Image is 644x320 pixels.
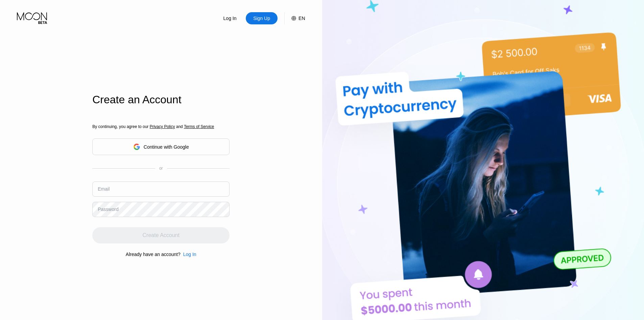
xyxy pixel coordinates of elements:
span: Privacy Policy [150,124,175,129]
div: Create an Account [92,93,230,106]
div: Log In [214,12,246,24]
div: Continue with Google [92,138,230,155]
span: Terms of Service [184,124,214,129]
div: Already have an account? [126,252,181,257]
div: Log In [223,15,237,22]
div: EN [284,12,305,24]
div: Continue with Google [144,144,189,150]
div: EN [299,16,305,21]
div: Log In [183,252,196,257]
div: Email [98,186,110,192]
div: or [159,166,163,171]
span: and [175,124,184,129]
div: By continuing, you agree to our [92,124,230,129]
div: Sign Up [246,12,278,24]
div: Log In [181,252,196,257]
div: Password [98,207,118,212]
div: Sign Up [253,15,271,22]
